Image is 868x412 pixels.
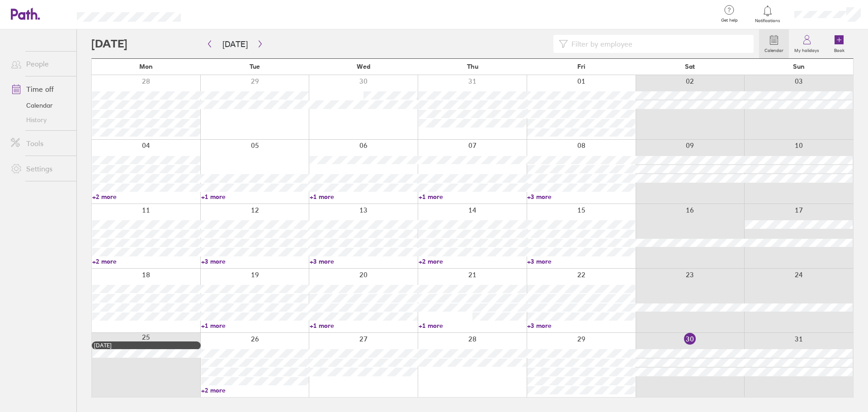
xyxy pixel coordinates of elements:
a: +3 more [527,193,635,201]
a: Tools [4,134,76,152]
label: Book [829,45,850,53]
a: +1 more [201,193,309,201]
span: Wed [357,63,370,70]
span: Sat [685,63,695,70]
span: Thu [467,63,478,70]
span: Sun [793,63,805,70]
span: Fri [577,63,585,70]
a: History [4,113,76,127]
a: +2 more [419,257,527,265]
a: +2 more [92,193,200,201]
a: +1 more [310,322,418,330]
a: Calendar [4,98,76,113]
span: Get help [715,18,744,23]
span: Notifications [753,18,783,24]
a: +3 more [310,257,418,265]
a: +3 more [527,322,635,330]
a: Book [825,29,854,58]
a: Settings [4,160,76,178]
label: My holidays [789,45,825,53]
a: +2 more [201,386,309,394]
span: Mon [139,63,153,70]
a: +1 more [201,322,309,330]
a: Time off [4,80,76,98]
span: Tue [250,63,260,70]
a: +1 more [419,322,527,330]
input: Filter by employee [568,35,748,52]
a: My holidays [789,29,825,58]
a: +3 more [201,257,309,265]
a: Notifications [753,5,783,24]
a: People [4,55,76,73]
a: +1 more [310,193,418,201]
label: Calendar [759,45,789,53]
div: [DATE] [94,342,198,349]
a: +1 more [419,193,527,201]
button: [DATE] [215,37,255,52]
a: Calendar [759,29,789,58]
a: +3 more [527,257,635,265]
a: +2 more [92,257,200,265]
